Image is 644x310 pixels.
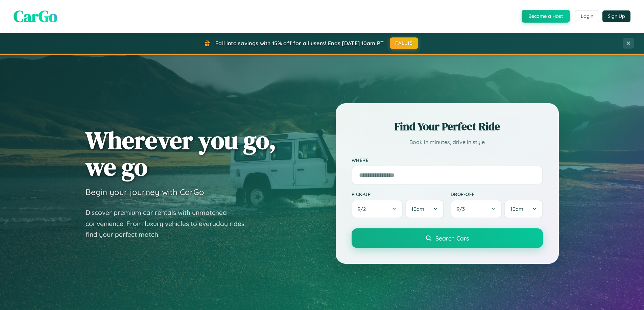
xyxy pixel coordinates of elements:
[14,5,57,27] span: CarGo
[451,200,502,218] button: 9/3
[215,40,385,47] span: Fall into savings with 15% off for all users! Ends [DATE] 10am PT.
[451,191,543,197] label: Drop-off
[504,200,543,218] button: 10am
[411,206,424,212] span: 10am
[457,206,468,212] span: 9 / 3
[522,10,570,23] button: Become a Host
[352,157,543,163] label: Where
[352,228,543,248] button: Search Cars
[575,10,599,22] button: Login
[86,187,204,197] h3: Begin your journey with CarGo
[352,191,444,197] label: Pick-up
[358,206,369,212] span: 9 / 2
[390,37,418,49] button: FALL15
[435,234,469,242] span: Search Cars
[352,119,543,134] h2: Find Your Perfect Ride
[86,127,276,180] h1: Wherever you go, we go
[352,200,403,218] button: 9/2
[510,206,523,212] span: 10am
[86,207,255,240] p: Discover premium car rentals with unmatched convenience. From luxury vehicles to everyday rides, ...
[602,10,630,22] button: Sign Up
[405,200,444,218] button: 10am
[352,137,543,147] p: Book in minutes, drive in style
